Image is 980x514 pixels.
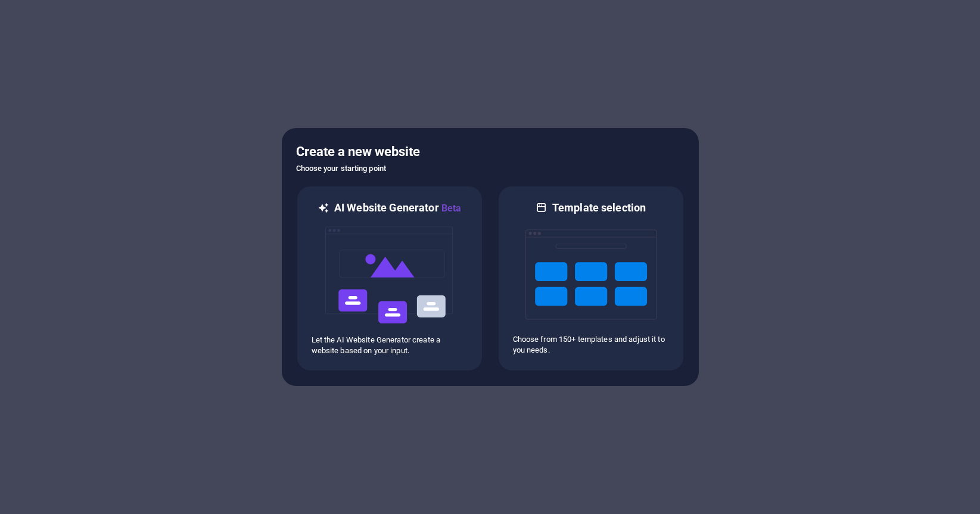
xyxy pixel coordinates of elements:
[334,201,461,216] h6: AI Website Generator
[324,216,455,335] img: ai
[296,185,483,372] div: AI Website GeneratorBetaaiLet the AI Website Generator create a website based on your input.
[513,334,669,356] p: Choose from 150+ templates and adjust it to you needs.
[296,161,685,176] h6: Choose your starting point
[312,335,468,356] p: Let the AI Website Generator create a website based on your input.
[439,203,462,214] span: Beta
[497,185,685,372] div: Template selectionChoose from 150+ templates and adjust it to you needs.
[296,142,685,161] h5: Create a new website
[552,201,646,215] h6: Template selection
